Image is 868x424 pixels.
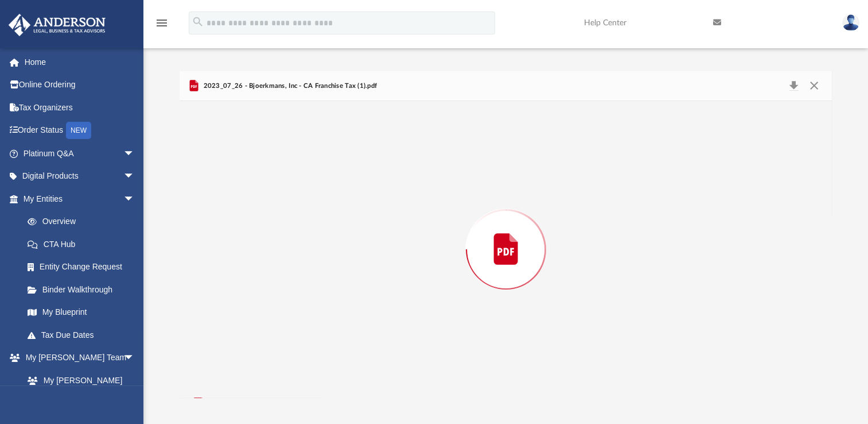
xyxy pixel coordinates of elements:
[180,71,832,398] div: Preview
[8,51,152,74] a: Home
[155,16,169,30] i: menu
[783,78,804,94] button: Download
[8,74,152,97] a: Online Ordering
[16,210,152,233] a: Overview
[5,14,109,36] img: Anderson Advisors Platinum Portal
[842,14,859,31] img: User Pic
[192,16,204,28] i: search
[16,369,141,406] a: My [PERSON_NAME] Team
[8,96,152,119] a: Tax Organizers
[8,119,152,142] a: Order StatusNEW
[16,278,152,301] a: Binder Walkthrough
[66,122,91,139] div: NEW
[201,81,377,91] span: 2023_07_26 - Bjoerkmans, Inc - CA Franchise Tax (1).pdf
[123,142,146,165] span: arrow_drop_down
[8,187,152,210] a: My Entitiesarrow_drop_down
[16,233,152,256] a: CTA Hub
[8,165,152,188] a: Digital Productsarrow_drop_down
[123,165,146,188] span: arrow_drop_down
[16,301,146,324] a: My Blueprint
[8,346,146,369] a: My [PERSON_NAME] Teamarrow_drop_down
[8,142,152,165] a: Platinum Q&Aarrow_drop_down
[155,22,169,30] a: menu
[123,187,146,211] span: arrow_drop_down
[16,323,152,346] a: Tax Due Dates
[803,78,824,94] button: Close
[16,256,152,279] a: Entity Change Request
[123,346,146,370] span: arrow_drop_down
